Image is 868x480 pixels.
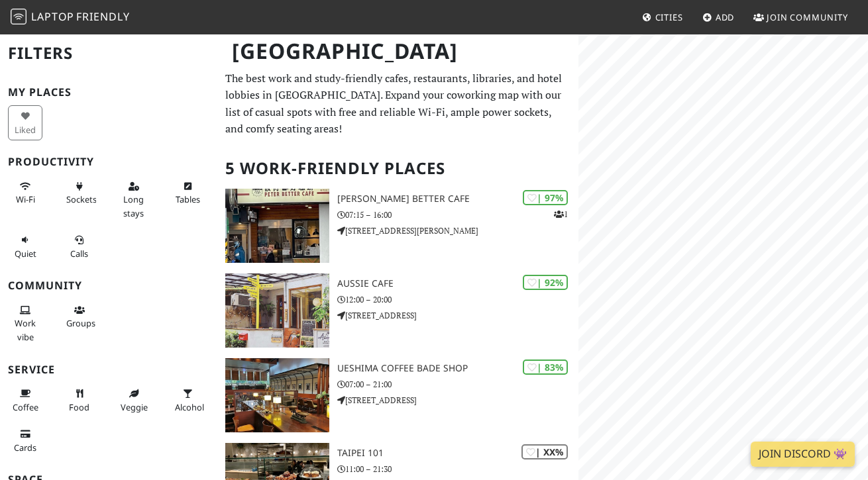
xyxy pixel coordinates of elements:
button: Veggie [117,383,151,418]
a: Cities [637,5,688,29]
button: Coffee [8,383,42,418]
button: Groups [62,299,97,334]
span: Credit cards [14,442,36,454]
h3: Aussie Cafe [337,278,578,289]
span: Quiet [15,248,36,260]
span: Long stays [123,193,144,218]
span: Power sockets [66,193,97,205]
span: Cities [655,11,683,23]
p: 07:00 – 21:00 [337,378,578,391]
p: 11:00 – 21:30 [337,463,578,475]
img: Aussie Cafe [225,273,330,348]
h1: [GEOGRAPHIC_DATA] [221,33,576,70]
p: The best work and study-friendly cafes, restaurants, libraries, and hotel lobbies in [GEOGRAPHIC_... [225,70,571,138]
button: Calls [62,229,97,264]
a: Aussie Cafe | 92% Aussie Cafe 12:00 – 20:00 [STREET_ADDRESS] [217,273,579,348]
p: [STREET_ADDRESS] [337,309,578,322]
button: Long stays [117,175,151,224]
div: | 97% [523,190,568,205]
span: Add [716,11,735,23]
button: Wi-Fi [8,175,42,211]
h3: My Places [8,86,209,99]
h3: [PERSON_NAME] Better Cafe [337,193,578,205]
span: Food [69,401,89,413]
h3: TAIPEI 101 [337,448,578,459]
button: Cards [8,423,42,458]
span: Work-friendly tables [176,193,200,205]
div: | 83% [523,360,568,375]
img: LaptopFriendly [11,9,27,24]
a: Peter Better Cafe | 97% 1 [PERSON_NAME] Better Cafe 07:15 – 16:00 [STREET_ADDRESS][PERSON_NAME] [217,189,579,263]
button: Alcohol [171,383,205,418]
p: 07:15 – 16:00 [337,209,578,221]
p: 1 [554,208,568,220]
a: Add [697,5,740,29]
span: Video/audio calls [70,248,88,260]
p: [STREET_ADDRESS] [337,394,578,407]
button: Food [62,383,97,418]
div: | XX% [521,444,568,459]
span: People working [15,317,36,342]
p: [STREET_ADDRESS][PERSON_NAME] [337,224,578,237]
p: 12:00 – 20:00 [337,293,578,306]
h3: Community [8,279,209,292]
span: Veggie [121,401,148,413]
button: Tables [171,175,205,211]
a: Join Community [748,5,853,29]
a: Join Discord 👾 [751,442,855,467]
a: LaptopFriendly LaptopFriendly [11,6,130,29]
button: Sockets [62,175,97,211]
h3: Productivity [8,156,209,168]
span: Coffee [13,401,38,413]
button: Work vibe [8,299,42,348]
h3: Ueshima Coffee Bade Shop [337,363,578,374]
h2: 5 Work-Friendly Places [225,148,571,189]
span: Join Community [767,11,848,23]
button: Quiet [8,229,42,264]
span: Alcohol [175,401,204,413]
a: Ueshima Coffee Bade Shop | 83% Ueshima Coffee Bade Shop 07:00 – 21:00 [STREET_ADDRESS] [217,358,579,432]
span: Friendly [76,9,129,24]
span: Stable Wi-Fi [16,193,35,205]
h3: Service [8,363,209,376]
span: Laptop [31,9,74,24]
div: | 92% [523,275,568,290]
h2: Filters [8,33,209,73]
img: Peter Better Cafe [225,189,330,263]
img: Ueshima Coffee Bade Shop [225,358,330,432]
span: Group tables [66,317,95,329]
